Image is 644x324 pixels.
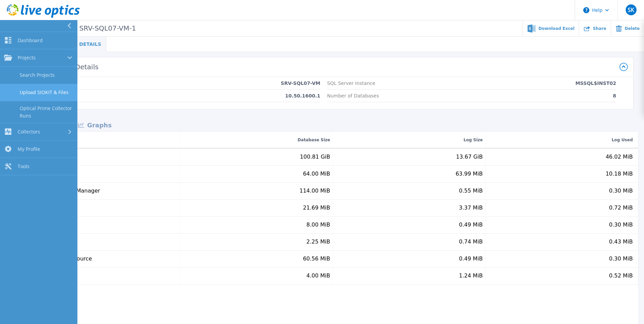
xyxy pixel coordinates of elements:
[79,42,101,47] span: Details
[18,55,36,61] span: Projects
[73,120,116,132] div: Graphs
[281,80,320,86] p: SRV-SQL07-VM
[327,93,379,98] p: Number of Databases
[538,26,574,31] span: Download Excel
[606,171,633,177] div: 10.18 MiB
[612,136,633,144] div: Log Used
[463,136,483,144] div: Log Size
[307,273,330,279] div: 4.00 MiB
[609,256,633,262] div: 0.30 MiB
[18,129,40,135] span: Collectors
[609,239,633,245] div: 0.43 MiB
[609,188,633,194] div: 0.30 MiB
[613,93,616,98] p: 8
[625,26,640,31] span: Delete
[299,188,330,194] div: 114.00 MiB
[606,154,633,160] div: 46.02 MiB
[298,136,330,144] div: Database Size
[307,239,330,245] div: 2.25 MiB
[609,222,633,228] div: 0.30 MiB
[303,205,330,211] div: 21.69 MiB
[459,222,483,228] div: 0.49 MiB
[609,273,633,279] div: 0.52 MiB
[456,154,483,160] div: 13.67 GiB
[75,24,136,32] span: SRV-SQL07-VM-1
[593,26,606,31] span: Share
[459,256,483,262] div: 0.49 MiB
[456,171,483,177] div: 63.99 MiB
[327,80,375,86] p: SQL Server Instance
[285,93,320,98] p: 10.50.1600.1
[609,205,633,211] div: 0.72 MiB
[18,146,40,152] span: My Profile
[303,171,330,177] div: 64.00 MiB
[575,80,616,86] p: MSSQL$INST02
[459,273,483,279] div: 1.24 MiB
[32,24,136,32] p: SQL Server
[459,188,483,194] div: 0.55 MiB
[18,163,30,169] span: Tools
[300,154,330,160] div: 100.81 GiB
[18,37,43,43] span: Dashboard
[459,205,483,211] div: 3.37 MiB
[628,7,634,13] span: SK
[459,239,483,245] div: 0.74 MiB
[303,256,330,262] div: 60.56 MiB
[307,222,330,228] div: 8.00 MiB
